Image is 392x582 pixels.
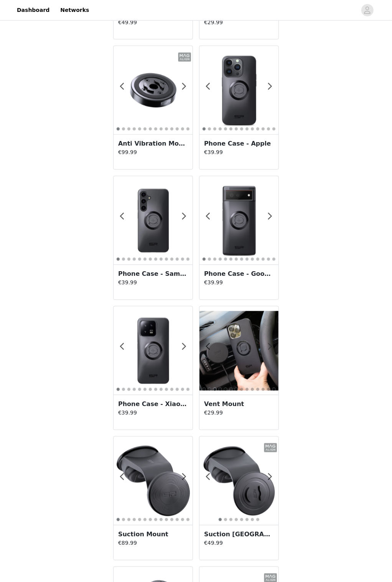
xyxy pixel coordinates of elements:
[175,388,179,391] button: 12
[186,518,190,522] button: 14
[261,388,265,391] button: 12
[202,127,206,131] button: 1
[267,388,270,391] button: 13
[12,2,54,19] a: Dashboard
[202,257,206,261] button: 1
[132,257,136,261] button: 4
[127,257,131,261] button: 3
[118,530,188,539] h3: Suction Mount
[240,388,244,391] button: 8
[186,127,190,131] button: 14
[234,388,238,391] button: 7
[245,388,249,391] button: 9
[138,257,142,261] button: 5
[132,518,136,522] button: 4
[186,388,190,391] button: 14
[138,127,142,131] button: 5
[118,539,188,547] p: €89.99
[272,127,276,131] button: 14
[118,139,188,149] h3: Anti Vibration Module
[229,388,233,391] button: 6
[132,388,136,391] button: 4
[122,257,125,261] button: 2
[154,127,158,131] button: 8
[118,409,188,417] p: €39.99
[229,257,233,261] button: 6
[175,518,179,522] button: 12
[181,127,184,131] button: 13
[224,127,227,131] button: 5
[261,257,265,261] button: 12
[256,127,260,131] button: 11
[116,257,120,261] button: 1
[208,257,211,261] button: 2
[204,18,274,27] p: €29.99
[118,400,188,409] h3: Phone Case - Xiaomi
[256,388,260,391] button: 11
[170,257,174,261] button: 11
[256,257,260,261] button: 11
[204,400,274,409] h3: Vent Mount
[175,257,179,261] button: 12
[159,388,163,391] button: 9
[154,257,158,261] button: 8
[122,388,125,391] button: 2
[116,518,120,522] button: 1
[118,279,188,287] p: €39.99
[234,127,238,131] button: 7
[138,518,142,522] button: 5
[143,518,147,522] button: 6
[202,388,206,391] button: 1
[122,518,125,522] button: 2
[208,127,211,131] button: 2
[165,257,168,261] button: 10
[364,4,371,17] div: avatar
[250,388,254,391] button: 10
[272,388,276,391] button: 14
[170,127,174,131] button: 11
[143,388,147,391] button: 6
[181,388,184,391] button: 13
[154,388,158,391] button: 8
[116,127,120,131] button: 1
[261,127,265,131] button: 12
[267,257,270,261] button: 13
[256,518,260,522] button: 8
[204,409,274,417] p: €29.99
[165,518,168,522] button: 10
[148,518,152,522] button: 7
[213,388,217,391] button: 3
[204,149,274,157] p: €39.99
[165,127,168,131] button: 10
[143,257,147,261] button: 6
[234,257,238,261] button: 7
[224,388,227,391] button: 5
[218,388,222,391] button: 4
[186,257,190,261] button: 14
[250,127,254,131] button: 10
[204,539,274,547] p: €49.99
[175,127,179,131] button: 12
[132,127,136,131] button: 4
[218,518,222,522] button: 1
[240,127,244,131] button: 8
[240,257,244,261] button: 8
[116,388,120,391] button: 1
[240,518,244,522] button: 5
[213,257,217,261] button: 3
[213,127,217,131] button: 3
[234,518,238,522] button: 4
[229,518,233,522] button: 3
[148,127,152,131] button: 7
[159,127,163,131] button: 9
[148,388,152,391] button: 7
[250,518,254,522] button: 7
[127,388,131,391] button: 3
[204,270,274,279] h3: Phone Case - Google
[250,257,254,261] button: 10
[204,530,274,539] h3: Suction [GEOGRAPHIC_DATA]
[245,257,249,261] button: 9
[127,127,131,131] button: 3
[170,518,174,522] button: 11
[56,2,94,19] a: Networks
